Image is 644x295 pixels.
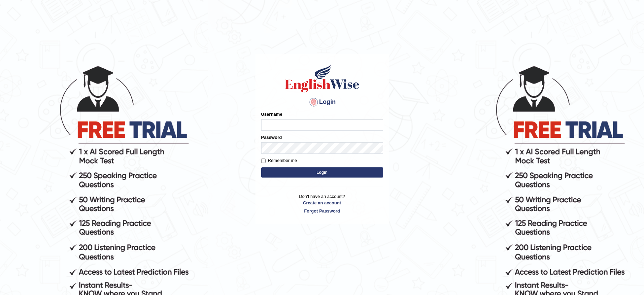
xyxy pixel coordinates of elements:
[261,208,383,214] a: Forgot Password
[261,97,383,108] h4: Login
[261,167,383,178] button: Login
[261,193,383,214] p: Don't have an account?
[261,200,383,206] a: Create an account
[261,111,283,117] label: Username
[261,134,282,141] label: Password
[284,63,361,93] img: Logo of English Wise sign in for intelligent practice with AI
[261,157,297,164] label: Remember me
[261,159,266,163] input: Remember me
